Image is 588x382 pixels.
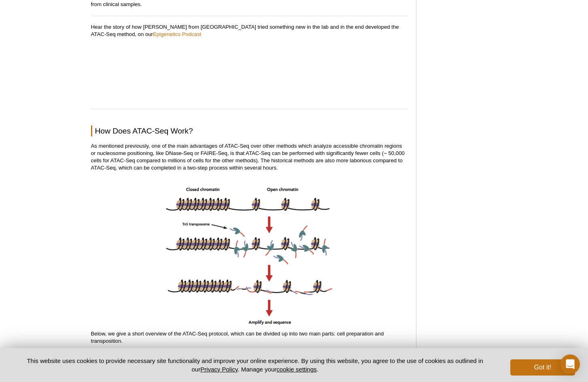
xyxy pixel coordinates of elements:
button: Got it! [510,359,575,376]
p: Below, we give a short overview of the ATAC-Seq protocol, which can be divided up into two main p... [91,330,408,345]
h2: How Does ATAC-Seq Work? [91,125,408,136]
iframe: ATAC-Seq, scATAC-Seq and Chromatin Dynamics in Single-Cells (Jason Buenrostro) [91,38,408,99]
a: Epigenetics Podcast [153,31,202,37]
button: cookie settings [276,366,316,373]
p: This website uses cookies to provide necessary site functionality and improve your online experie... [13,357,497,374]
img: ATAC-Seq image [163,179,335,328]
p: As mentioned previously, one of the main advantages of ATAC-Seq over other methods which analyze ... [91,142,408,172]
p: Hear the story of how [PERSON_NAME] from [GEOGRAPHIC_DATA] tried something new in the lab and in ... [91,23,408,101]
a: Privacy Policy [200,366,238,373]
div: Open Intercom Messenger [560,354,580,374]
